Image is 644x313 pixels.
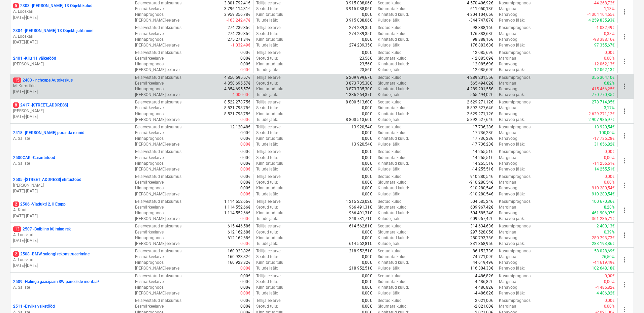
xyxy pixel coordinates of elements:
[469,6,493,12] p: -611 050,13€
[13,114,129,120] p: [DATE] - [DATE]
[473,124,493,130] p: 17 736,28€
[13,3,129,20] div: 52303 -[PERSON_NAME] 13 ObjektikuludA. Looskari[DATE]-[DATE]
[351,124,372,130] p: 13 920,54€
[499,149,532,155] p: Kasumiprognoos :
[13,9,129,14] p: A. Looskari
[13,232,129,238] p: A. Looskari
[135,37,165,42] p: Hinnaprognoos :
[13,102,129,120] div: 82417 -[STREET_ADDRESS][PERSON_NAME][DATE]-[DATE]
[587,111,615,117] p: -2 629 271,12€
[378,149,403,155] p: Seotud kulud :
[135,161,165,166] p: Hinnaprognoos :
[228,31,250,37] p: 274 239,35€
[135,56,165,61] p: Eesmärkeelarve :
[499,81,518,86] p: Marginaal :
[135,99,182,105] p: Eelarvestatud maksumus :
[256,81,278,86] p: Seotud tulu :
[499,111,518,117] p: Rahavoog :
[135,12,165,18] p: Hinnaprognoos :
[593,37,615,42] p: -98 388,16€
[499,56,518,61] p: Marginaal :
[256,111,284,117] p: Kinnitatud tulu :
[499,166,525,172] p: Rahavoo jääk :
[256,75,281,81] p: Tellija eelarve :
[256,166,278,172] p: Tulude jääk :
[256,180,278,185] p: Seotud tulu :
[593,136,615,142] p: -17 736,28€
[351,142,372,147] p: 13 920,54€
[346,6,372,12] p: 3 915 088,06€
[605,149,615,155] p: 0,00€
[620,82,629,90] span: more_vert
[13,89,129,95] p: [DATE] - [DATE]
[378,155,408,161] p: Sidumata kulud :
[256,161,284,166] p: Kinnitatud tulu :
[610,281,644,313] iframe: Chat Widget
[499,142,525,147] p: Rahavoo jääk :
[362,12,372,18] p: 0,00€
[470,81,493,86] p: 565 494,02€
[13,251,90,257] p: 2508 - BMW salongi rekonstrueerimine
[13,251,19,257] span: 2
[605,50,615,56] p: 0,00€
[360,61,372,67] p: 23,56€
[378,18,400,23] p: Kulude jääk :
[378,37,409,42] p: Kinnitatud kulud :
[13,226,129,244] div: 132507 -Balbiino külmlao rekA. Looskari[DATE]-[DATE]
[378,6,408,12] p: Sidumata kulud :
[594,42,615,48] p: 97 355,67€
[346,86,372,92] p: 3 873 735,30€
[240,136,250,142] p: 0,00€
[378,130,408,136] p: Sidumata kulud :
[470,92,493,98] p: 565 494,02€
[499,18,525,23] p: Rahavoo jääk :
[378,81,408,86] p: Sidumata kulud :
[13,257,129,263] p: A. Looskari
[13,201,66,207] p: 2506 - Viadukti 2, II Etapp
[240,149,250,155] p: 0,00€
[231,42,250,48] p: -1 032,49€
[470,42,493,48] p: 176 883,68€
[135,180,165,185] p: Eesmärkeelarve :
[13,177,81,183] p: 2505 - [STREET_ADDRESS] ehitustööd
[362,105,372,111] p: 0,00€
[135,124,182,130] p: Eelarvestatud maksumus :
[499,92,525,98] p: Rahavoo jääk :
[378,92,400,98] p: Kulude jääk :
[346,18,372,23] p: 3 915 088,06€
[473,149,493,155] p: 14 255,51€
[135,155,165,161] p: Eesmärkeelarve :
[470,31,493,37] p: 176 883,68€
[135,117,180,123] p: [PERSON_NAME]-eelarve :
[240,142,250,147] p: 0,00€
[499,50,532,56] p: Kasumiprognoos :
[13,238,129,244] p: [DATE] - [DATE]
[499,75,532,81] p: Kasumiprognoos :
[135,75,182,81] p: Eelarvestatud maksumus :
[620,181,629,189] span: more_vert
[13,77,21,83] span: 15
[472,166,493,172] p: -14 255,51€
[603,31,615,37] p: -0,38%
[499,6,518,12] p: Marginaal :
[346,75,372,81] p: 5 209 999,67€
[135,111,165,117] p: Hinnaprognoos :
[360,56,372,61] p: 23,56€
[135,25,182,31] p: Eelarvestatud maksumus :
[13,130,129,142] div: 2418 -[PERSON_NAME] põranda rennidA. Saliste
[378,75,403,81] p: Seotud kulud :
[467,12,493,18] p: 4 304 104,65€
[349,42,372,48] p: 274 239,35€
[224,12,250,18] p: 3 959 356,78€
[604,155,615,161] p: 0,00%
[499,105,518,111] p: Marginaal :
[135,81,165,86] p: Eesmärkeelarve :
[240,174,250,180] p: 0,00€
[594,124,615,130] p: 13 920,54€
[620,132,629,140] span: more_vert
[473,136,493,142] p: 17 736,28€
[349,31,372,37] p: 274 239,35€
[499,12,518,18] p: Rahavoog :
[603,6,615,12] p: -1,13%
[224,111,250,117] p: 8 521 798,75€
